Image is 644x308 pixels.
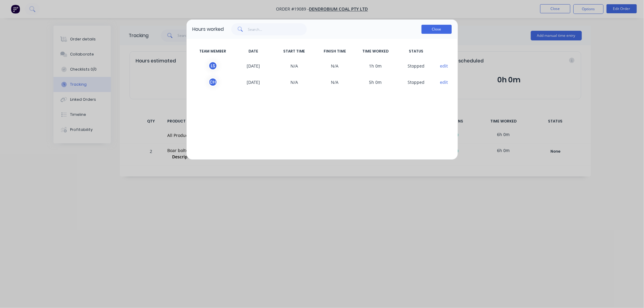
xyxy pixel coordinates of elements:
span: DATE [233,49,274,54]
span: [DATE] [233,61,274,70]
div: C H [208,78,217,87]
span: S topped [396,61,437,70]
span: N/A [274,61,315,70]
span: N/A [315,61,355,70]
span: N/A [274,78,315,87]
div: Hours worked [193,26,224,33]
div: L S [208,61,217,70]
input: Search... [248,23,307,35]
button: Close [421,25,452,34]
span: TEAM MEMBER [193,49,233,54]
button: edit [440,79,448,85]
span: [DATE] [233,78,274,87]
span: N/A [315,78,355,87]
span: 5h 0m [355,78,396,87]
span: START TIME [274,49,315,54]
span: 1h 0m [355,61,396,70]
span: S topped [396,78,437,87]
span: STATUS [396,49,437,54]
button: edit [440,63,448,69]
span: FINISH TIME [315,49,355,54]
span: TIME WORKED [355,49,396,54]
